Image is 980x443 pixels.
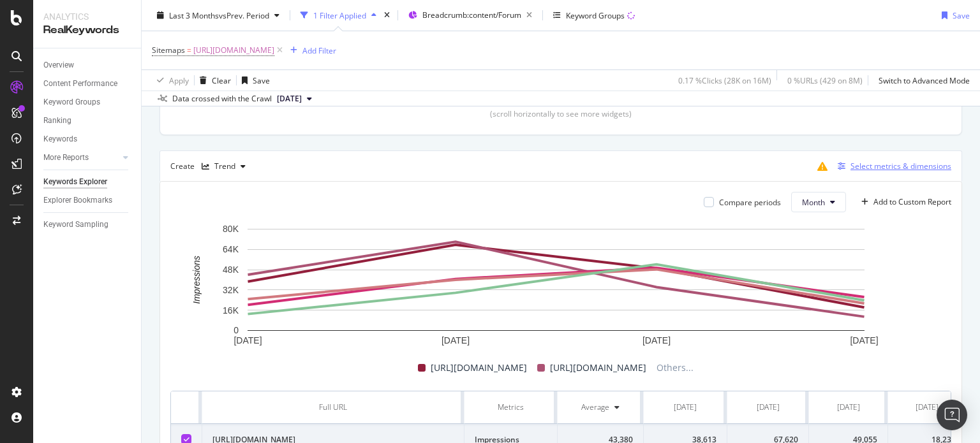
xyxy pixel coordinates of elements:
text: [DATE] [442,335,470,345]
text: 16K [223,305,239,316]
span: 2025 Aug. 4th [277,93,302,105]
a: Keywords Explorer [43,175,132,189]
text: 80K [223,224,239,235]
text: 32K [223,285,239,295]
div: Overview [43,59,74,72]
div: 0 % URLs ( 429 on 8M ) [787,75,863,85]
div: Trend [214,163,235,170]
button: Save [937,5,970,25]
div: Data crossed with the Crawl [172,93,272,105]
text: [DATE] [234,335,262,345]
button: Select metrics & dimensions [833,159,951,174]
div: More Reports [43,151,89,164]
span: [URL][DOMAIN_NAME] [431,360,527,375]
span: Sitemaps [152,45,185,55]
div: Keyword Groups [566,10,625,20]
div: Save [253,75,270,85]
button: Trend [197,156,251,177]
div: Create [170,156,251,177]
div: Full URL [212,402,454,413]
div: Save [953,10,970,20]
span: Others... [651,360,699,375]
div: [DATE] [757,402,780,413]
div: Switch to Advanced Mode [879,75,970,85]
a: Overview [43,59,132,72]
a: Explorer Bookmarks [43,194,132,207]
div: Metrics [475,402,547,413]
text: [DATE] [850,335,878,345]
div: Add Filter [302,45,336,55]
button: Breadcrumb:content/Forum [403,5,537,25]
button: Switch to Advanced Mode [873,70,970,91]
div: Select metrics & dimensions [850,161,951,171]
text: [DATE] [642,335,671,345]
div: [DATE] [837,402,860,413]
div: Add to Custom Report [873,198,951,206]
a: Ranking [43,114,132,127]
div: Open Intercom Messenger [937,400,967,430]
span: Breadcrumb: content/Forum [422,10,521,20]
a: Keyword Sampling [43,218,132,231]
div: Ranking [43,114,71,127]
button: Clear [195,70,231,91]
svg: A chart. [170,222,942,350]
div: Keyword Sampling [43,218,108,231]
button: Apply [152,70,189,91]
text: 48K [223,265,239,275]
div: Apply [169,75,189,85]
div: Explorer Bookmarks [43,194,112,207]
a: Content Performance [43,77,132,91]
div: Content Performance [43,77,117,91]
div: Compare periods [719,197,781,208]
div: times [382,9,392,22]
span: = [187,45,191,55]
div: [DATE] [674,402,697,413]
span: [URL][DOMAIN_NAME] [550,360,646,375]
text: 64K [223,244,239,254]
button: Keyword Groups [548,5,640,25]
button: Save [237,70,270,91]
button: [DATE] [272,91,317,106]
span: Last 3 Months [169,10,219,20]
div: [DATE] [916,402,939,413]
button: Add to Custom Report [856,192,951,212]
div: 0.17 % Clicks ( 28K on 16M ) [678,75,771,85]
div: Clear [212,75,231,85]
div: Average [581,402,609,413]
button: Month [791,192,846,212]
a: Keyword Groups [43,96,132,109]
button: 1 Filter Applied [295,5,382,25]
div: Keywords [43,133,77,146]
div: 1 Filter Applied [313,10,366,20]
text: 0 [234,326,239,336]
button: Add Filter [285,43,336,58]
span: vs Prev. Period [219,10,269,20]
button: Last 3 MonthsvsPrev. Period [152,5,285,25]
div: (scroll horizontally to see more widgets) [175,108,946,119]
div: Keyword Groups [43,96,100,109]
span: [URL][DOMAIN_NAME] [193,41,274,59]
div: Analytics [43,10,131,23]
span: Month [802,197,825,208]
a: More Reports [43,151,119,164]
text: Impressions [191,256,202,304]
a: Keywords [43,133,132,146]
div: Keywords Explorer [43,175,107,189]
div: RealKeywords [43,23,131,38]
